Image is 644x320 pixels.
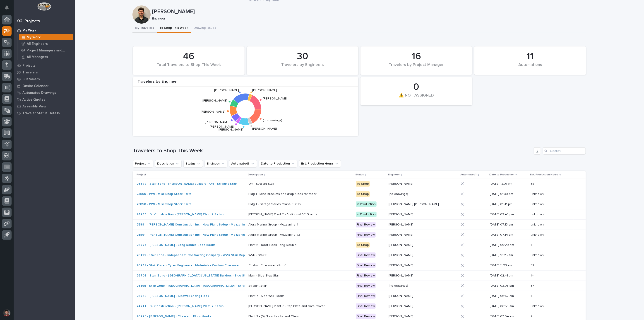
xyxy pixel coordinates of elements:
p: Status [355,172,364,177]
text: [PERSON_NAME] [210,125,235,128]
button: Description [155,160,182,167]
tr: 23850 - PWI - Misc Shop Stock Parts Bldg 1 - Garage Series Crane 8' x 16'Bldg 1 - Garage Series C... [133,199,586,209]
p: [PERSON_NAME] [389,303,414,308]
a: Project Managers and Engineers [17,47,75,53]
p: unknown [531,212,545,216]
a: All Engineers [17,41,75,47]
tr: 26774 - [PERSON_NAME] - Long Double Roof Hooks Plant 6 - Roof Hook Long DoublePlant 6 - Roof Hook... [133,240,586,250]
div: Travelers by Project Manager [368,63,464,72]
p: Plant 7 - Side Wall Hooks [248,293,285,298]
div: Final Review [356,252,376,258]
p: 52 [531,263,535,267]
a: 26768 - [PERSON_NAME] - Sidewall Lifting Hook [137,294,209,298]
p: Automated Drawings [22,91,56,95]
a: 26775 - [PERSON_NAME] - Chain and Floor Hooks [137,315,211,318]
div: Travelers by Engineers [255,63,351,72]
text: [PERSON_NAME] [205,121,230,124]
p: [PERSON_NAME] [389,273,414,278]
p: All Managers [27,55,48,59]
p: Assembly View [22,104,46,109]
p: Straight Stair [248,283,268,288]
button: Engineer [205,160,227,167]
p: 58 [531,181,535,186]
a: My Work [14,27,75,34]
div: 02. Projects [17,19,40,24]
a: 25891 - [PERSON_NAME] Construction Inc - New Plant Setup - Mezzanine Project [137,223,259,227]
a: 26595 - Stair Zone - [GEOGRAPHIC_DATA] - [GEOGRAPHIC_DATA] - Straight Stair [137,284,258,288]
a: 23850 - PWI - Misc Shop Stock Parts [137,192,191,196]
a: Active Quotes [14,96,75,103]
p: Alera Marine Group - Mezzanine #2 [248,232,301,237]
p: Alera Marine Group - Mezzanine #1 [248,222,300,227]
p: [DATE] 07:13 am [490,223,527,227]
a: Onsite Calendar [14,82,75,89]
p: [DATE] 06:53 am [490,304,527,308]
button: Status [183,160,203,167]
p: Onsite Calendar [22,84,49,88]
tr: 24744 - DJ Construction - [PERSON_NAME] Plant 7 Setup [PERSON_NAME] Plant 7 - Cap Plate and Gate ... [133,301,586,311]
a: 25891 - [PERSON_NAME] Construction Inc - New Plant Setup - Mezzanine Project [137,233,259,237]
p: [DATE] 12:01 pm [490,182,527,186]
a: Customers [14,76,75,82]
button: Drawing Issues [191,24,219,33]
p: [DATE] 07:14 am [490,233,527,237]
text: [PERSON_NAME] [263,97,288,100]
div: Final Review [356,303,376,309]
a: 26709 - Stair Zone - [GEOGRAPHIC_DATA] [US_STATE] Builders - Side Step Stair [137,274,257,278]
p: unknown [531,303,545,308]
p: [DATE] 01:41 pm [490,202,527,206]
a: Assembly View [14,103,75,110]
a: Travelers [14,69,75,76]
p: Active Quotes [22,98,45,102]
p: 1 [531,293,533,298]
button: Automated? [229,160,257,167]
a: 26413 - Stair Zone - Independent Contracting Company - WVU Stair Replacement [137,253,259,257]
p: All Engineers [27,42,48,46]
tr: 23850 - PWI - Misc Shop Stock Parts Bldg 1 - Misc. brackets and drop tubes for stockBldg 1 - Misc... [133,189,586,199]
text: (no drawings) [263,119,282,122]
tr: 26741 - Stair Zone - Cytec Engineered Materials - Custom Crossover Custom Crossover - RoofCustom ... [133,260,586,271]
div: To Shop [356,242,370,248]
button: To Shop This Week [157,24,191,33]
p: Travelers [22,70,38,75]
p: My Work [22,29,36,33]
a: My Work [17,34,75,40]
p: [DATE] 11:23 am [490,264,527,267]
div: Final Review [356,273,376,279]
div: Travelers by Engineer [133,79,358,87]
button: My Travelers [132,24,157,33]
img: Workspace Logo [37,2,51,11]
tr: 25891 - [PERSON_NAME] Construction Inc - New Plant Setup - Mezzanine Project Alera Marine Group -... [133,220,586,230]
p: [PERSON_NAME] [PERSON_NAME] [389,201,440,206]
p: unknown [531,191,545,196]
p: My Work [27,35,41,39]
div: 0 [368,81,464,93]
a: 26677 - Stair Zone - [PERSON_NAME] Builders - OH - Straight Stair [137,182,237,186]
p: [DATE] 02:45 pm [490,213,527,216]
p: [DATE] 03:05 pm [490,284,527,288]
p: Project Managers and Engineers [27,48,71,53]
p: [DATE] 10:25 am [490,253,527,257]
p: 37 [531,283,535,288]
p: [PERSON_NAME] [389,263,414,267]
p: [DATE] 07:04 am [490,315,527,318]
p: [PERSON_NAME] [389,252,414,257]
div: ⚠️ NOT ASSIGNED [368,93,464,103]
p: Engineer [152,17,583,21]
div: 46 [141,51,237,62]
p: [PERSON_NAME] [389,222,414,227]
p: Customers [22,77,40,81]
tr: 26413 - Stair Zone - Independent Contracting Company - WVU Stair Replacement WVU - Stair BWVU - S... [133,250,586,260]
text: [PERSON_NAME] [252,127,277,130]
p: Bldg 1 - Garage Series Crane 8' x 16' [248,201,302,206]
div: Final Review [356,263,376,268]
p: 14 [531,273,535,278]
p: Description [248,172,263,177]
p: unknown [531,232,545,237]
tr: 26768 - [PERSON_NAME] - Sidewall Lifting Hook Plant 7 - Side Wall HooksPlant 7 - Side Wall Hooks ... [133,291,586,301]
p: WVU - Stair B [248,252,268,257]
div: Automations [482,63,578,72]
a: 23850 - PWI - Misc Shop Stock Parts [137,202,191,206]
p: [PERSON_NAME] Plant 7 - Additional AC Guards [248,212,318,216]
tr: 24744 - DJ Construction - [PERSON_NAME] Plant 7 Setup [PERSON_NAME] Plant 7 - Additional AC Guard... [133,209,586,220]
